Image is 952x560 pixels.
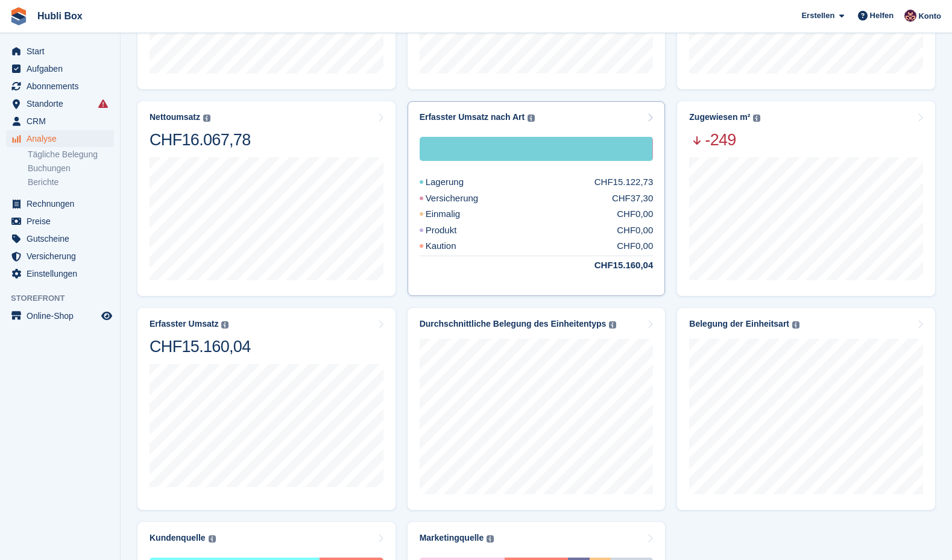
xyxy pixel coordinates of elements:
[27,248,99,265] span: Versicherung
[99,309,114,323] a: Vorschau-Shop
[420,112,525,122] div: Erfasster Umsatz nach Art
[150,130,251,150] div: CHF16.067,78
[420,319,607,329] div: Durchschnittliche Belegung des Einheitentyps
[150,319,218,329] div: Erfasster Umsatz
[6,213,114,230] a: menu
[150,533,206,543] div: Kundenquelle
[420,224,486,238] div: Produkt
[420,239,485,253] div: Kaution
[594,175,654,189] div: CHF15.122,73
[6,113,114,130] a: menu
[609,321,616,329] img: icon-info-grey-7440780725fd019a000dd9b08b2336e03edf1995a4989e88bcd33f0948082b44.svg
[150,336,251,357] div: CHF15.160,04
[27,307,99,324] span: Online-Shop
[420,137,653,161] div: Lagerung
[27,195,99,212] span: Rechnungen
[801,10,834,22] span: Erstellen
[689,319,789,329] div: Belegung der Einheitsart
[6,248,114,265] a: menu
[221,321,229,329] img: icon-info-grey-7440780725fd019a000dd9b08b2336e03edf1995a4989e88bcd33f0948082b44.svg
[28,149,114,160] a: Tägliche Belegung
[487,535,494,543] img: icon-info-grey-7440780725fd019a000dd9b08b2336e03edf1995a4989e88bcd33f0948082b44.svg
[617,207,653,221] div: CHF0,00
[10,7,28,25] img: stora-icon-8386f47178a22dfd0bd8f6a31ec36ba5ce8667c1dd55bd0f319d3a0aa187defe.svg
[27,43,99,60] span: Start
[617,239,653,253] div: CHF0,00
[27,78,99,95] span: Abonnements
[27,130,99,147] span: Analyse
[6,195,114,212] a: menu
[33,6,87,26] a: Hubli Box
[792,321,799,329] img: icon-info-grey-7440780725fd019a000dd9b08b2336e03edf1995a4989e88bcd33f0948082b44.svg
[27,60,99,77] span: Aufgaben
[528,115,535,122] img: icon-info-grey-7440780725fd019a000dd9b08b2336e03edf1995a4989e88bcd33f0948082b44.svg
[6,95,114,112] a: menu
[203,115,210,122] img: icon-info-grey-7440780725fd019a000dd9b08b2336e03edf1995a4989e88bcd33f0948082b44.svg
[652,137,653,161] div: Versicherung
[904,10,916,22] img: finn
[27,113,99,130] span: CRM
[420,533,484,543] div: Marketingquelle
[28,177,114,188] a: Berichte
[420,192,508,206] div: Versicherung
[6,230,114,247] a: menu
[689,112,750,122] div: Zugewiesen m²
[753,115,760,122] img: icon-info-grey-7440780725fd019a000dd9b08b2336e03edf1995a4989e88bcd33f0948082b44.svg
[870,10,894,22] span: Helfen
[918,10,941,22] span: Konto
[689,130,760,150] span: -249
[420,175,493,189] div: Lagerung
[6,265,114,282] a: menu
[6,60,114,77] a: menu
[28,163,114,174] a: Buchungen
[27,95,99,112] span: Standorte
[209,535,216,543] img: icon-info-grey-7440780725fd019a000dd9b08b2336e03edf1995a4989e88bcd33f0948082b44.svg
[6,130,114,147] a: menu
[6,78,114,95] a: menu
[27,230,99,247] span: Gutscheine
[6,43,114,60] a: menu
[566,259,654,272] div: CHF15.160,04
[6,307,114,324] a: Speisekarte
[27,265,99,282] span: Einstellungen
[420,207,490,221] div: Einmalig
[612,192,653,206] div: CHF37,30
[150,112,200,122] div: Nettoumsatz
[27,213,99,230] span: Preise
[98,99,108,109] i: Es sind Fehler bei der Synchronisierung von Smart-Einträgen aufgetreten
[11,292,120,304] span: Storefront
[617,224,653,238] div: CHF0,00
